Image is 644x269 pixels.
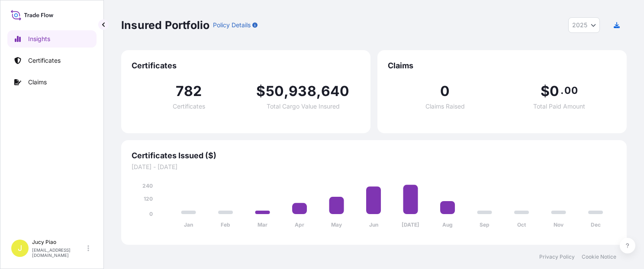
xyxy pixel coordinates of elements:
span: Claims [388,61,616,71]
tspan: May [331,221,342,228]
p: Jucy Piao [32,239,86,246]
p: [EMAIL_ADDRESS][DOMAIN_NAME] [32,247,86,258]
span: 00 [564,87,577,94]
span: Total Cargo Value Insured [267,103,340,109]
tspan: Sep [480,221,489,228]
tspan: Jun [369,221,378,228]
tspan: 240 [142,183,153,189]
tspan: Apr [295,221,304,228]
span: $ [541,84,550,98]
span: . [560,87,563,94]
tspan: Jan [184,221,193,228]
p: Policy Details [213,21,251,29]
span: 782 [176,84,202,98]
span: 0 [550,84,559,98]
span: , [316,84,321,98]
span: 50 [266,84,284,98]
span: Certificates Issued ($) [132,151,616,161]
span: 0 [440,84,450,98]
a: Certificates [7,52,97,69]
tspan: [DATE] [402,221,419,228]
a: Cookie Notice [582,253,616,260]
a: Insights [7,30,97,48]
tspan: Oct [517,221,526,228]
span: , [284,84,289,98]
span: [DATE] - [DATE] [132,163,616,171]
button: Year Selector [568,17,600,33]
span: J [18,244,22,253]
tspan: Nov [554,221,564,228]
tspan: Mar [258,221,267,228]
tspan: Aug [442,221,453,228]
span: Certificates [132,61,360,71]
span: 938 [289,84,316,98]
p: Claims [28,78,47,86]
span: $ [256,84,265,98]
span: 640 [321,84,350,98]
tspan: 0 [149,211,153,217]
span: Total Paid Amount [533,103,585,109]
a: Privacy Policy [539,253,575,260]
a: Claims [7,74,97,91]
tspan: Feb [221,221,230,228]
tspan: Dec [591,221,601,228]
p: Insured Portfolio [121,18,209,32]
p: Certificates [28,56,61,65]
span: Claims Raised [425,103,465,109]
span: Certificates [173,103,205,109]
tspan: 120 [144,195,153,202]
p: Insights [28,35,50,43]
span: 2025 [572,21,587,29]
